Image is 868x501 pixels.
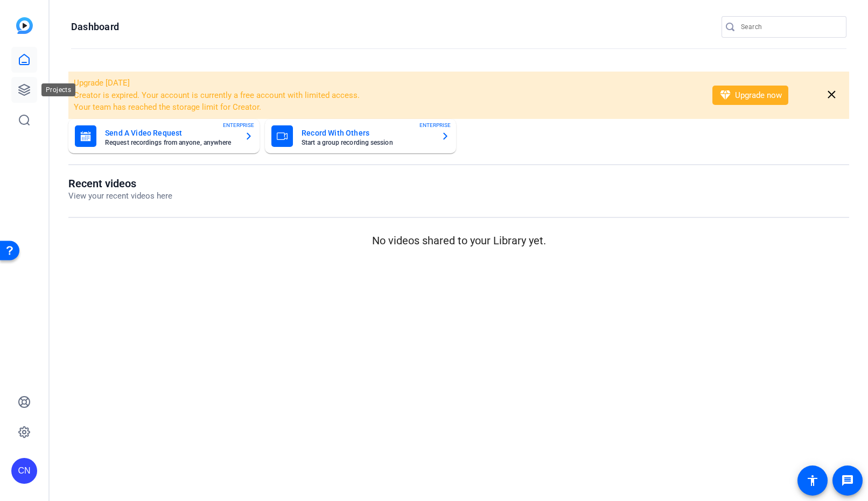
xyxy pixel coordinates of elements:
[74,101,698,114] li: Your team has reached the storage limit for Creator.
[11,458,37,484] div: CN
[68,190,172,202] p: View your recent videos here
[719,89,732,102] mat-icon: diamond
[806,474,819,487] mat-icon: accessibility
[68,177,172,190] h1: Recent videos
[105,126,236,139] mat-card-title: Send A Video Request
[419,121,451,129] span: ENTERPRISE
[302,139,432,146] mat-card-subtitle: Start a group recording session
[302,126,432,139] mat-card-title: Record With Others
[223,121,254,129] span: ENTERPRISE
[712,86,788,105] button: Upgrade now
[265,119,456,153] button: Record With OthersStart a group recording sessionENTERPRISE
[41,83,75,96] div: Projects
[68,119,260,153] button: Send A Video RequestRequest recordings from anyone, anywhereENTERPRISE
[105,139,236,146] mat-card-subtitle: Request recordings from anyone, anywhere
[741,20,838,33] input: Search
[68,232,849,249] p: No videos shared to your Library yet.
[71,20,119,33] h1: Dashboard
[74,78,130,88] span: Upgrade [DATE]
[16,17,33,34] img: blue-gradient.svg
[841,474,854,487] mat-icon: message
[825,88,838,102] mat-icon: close
[74,89,698,102] li: Creator is expired. Your account is currently a free account with limited access.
